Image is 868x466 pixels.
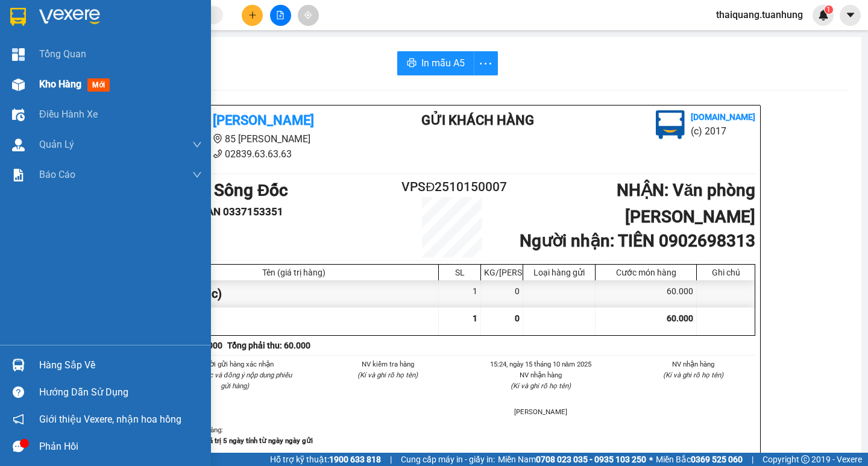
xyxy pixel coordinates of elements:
[12,109,25,121] img: warehouse-icon
[326,359,450,370] li: NV kiểm tra hàng
[12,78,25,91] img: warehouse-icon
[481,280,523,307] div: 0
[390,453,392,466] span: |
[153,268,435,277] div: Tên (giá trị hàng)
[192,140,202,150] span: down
[536,455,646,464] strong: 0708 023 035 - 0935 103 250
[700,268,752,277] div: Ghi chú
[617,180,755,227] b: NHẬN : Văn phòng [PERSON_NAME]
[840,5,861,26] button: caret-down
[826,5,831,14] span: 1
[149,131,373,146] li: 85 [PERSON_NAME]
[213,149,222,159] span: phone
[474,51,498,75] button: more
[12,48,25,61] img: dashboard-icon
[691,124,755,139] li: (c) 2017
[407,58,417,69] span: printer
[39,438,202,456] div: Phản hồi
[87,78,110,92] span: mới
[421,55,465,71] span: In mẫu A5
[421,113,534,128] b: Gửi khách hàng
[39,107,98,122] span: Điều hành xe
[149,180,288,200] b: GỬI : VP Sông Đốc
[526,268,592,277] div: Loại hàng gửi
[442,268,477,277] div: SL
[599,268,693,277] div: Cước món hàng
[801,455,810,464] span: copyright
[691,455,743,464] strong: 0369 525 060
[298,5,319,26] button: aim
[484,268,520,277] div: KG/[PERSON_NAME]
[39,383,202,401] div: Hướng dẫn sử dụng
[276,11,285,19] span: file-add
[632,359,756,370] li: NV nhận hàng
[479,370,603,380] li: NV nhận hàng
[596,280,697,307] div: 60.000
[12,359,25,371] img: warehouse-icon
[401,453,495,466] span: Cung cấp máy in - giấy in:
[13,441,24,452] span: message
[149,436,313,445] strong: -Phiếu này chỉ có giá trị 5 ngày tính từ ngày ngày gửi
[520,231,755,251] b: Người nhận : TIÊN 0902698313
[825,5,833,14] sup: 1
[663,371,723,379] i: (Kí và ghi rõ họ tên)
[149,280,439,307] div: thùng (Khác)
[173,359,297,370] li: Người gửi hàng xác nhận
[515,313,520,323] span: 0
[329,455,381,464] strong: 1900 633 818
[752,453,753,466] span: |
[498,453,646,466] span: Miền Nam
[304,11,312,19] span: aim
[213,134,222,143] span: environment
[248,11,257,19] span: plus
[511,382,571,390] i: (Kí và ghi rõ họ tên)
[12,139,25,151] img: warehouse-icon
[691,112,755,122] b: [DOMAIN_NAME]
[818,10,829,20] img: icon-new-feature
[270,5,291,26] button: file-add
[39,167,75,182] span: Báo cáo
[39,78,81,90] span: Kho hàng
[474,56,497,71] span: more
[10,8,26,26] img: logo-vxr
[479,359,603,370] li: 15:24, ngày 15 tháng 10 năm 2025
[656,110,685,139] img: logo.jpg
[39,356,202,374] div: Hàng sắp về
[39,137,74,152] span: Quản Lý
[656,453,743,466] span: Miền Bắc
[439,280,481,307] div: 1
[213,113,314,128] b: [PERSON_NAME]
[39,412,181,427] span: Giới thiệu Vexere, nhận hoa hồng
[242,5,263,26] button: plus
[178,371,292,390] i: (Tôi đã đọc và đồng ý nộp dung phiếu gửi hàng)
[397,51,474,75] button: printerIn mẫu A5
[357,371,418,379] i: (Kí và ghi rõ họ tên)
[845,10,856,20] span: caret-down
[192,170,202,180] span: down
[649,457,653,462] span: ⚪️
[39,46,86,61] span: Tổng Quan
[270,453,381,466] span: Hỗ trợ kỹ thuật:
[401,177,503,197] h2: VPSĐ2510150007
[12,169,25,181] img: solution-icon
[149,146,373,162] li: 02839.63.63.63
[13,386,24,398] span: question-circle
[13,414,24,425] span: notification
[227,341,310,350] b: Tổng phải thu: 60.000
[706,7,813,22] span: thaiquang.tuanhung
[667,313,693,323] span: 60.000
[479,406,603,417] li: [PERSON_NAME]
[473,313,477,323] span: 1
[149,206,283,218] b: Người gửi : ĐAN 0337153351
